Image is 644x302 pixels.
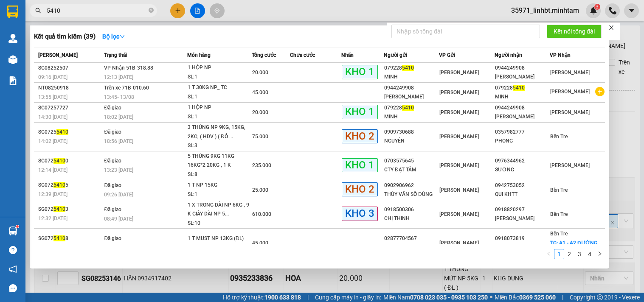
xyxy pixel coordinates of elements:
div: SL: 3 [188,141,251,151]
span: 45.000 [252,89,268,95]
div: NGUYÊN [384,137,439,145]
a: 3 [575,249,584,259]
span: Bến Tre [550,134,568,140]
span: Đã giao [104,158,121,164]
div: PHONG [495,137,549,145]
div: SG072 8 [38,234,101,243]
span: [PERSON_NAME] [439,162,479,168]
div: 0942753052 [495,181,549,190]
span: Món hàng [187,52,211,58]
a: 1 [554,249,564,259]
span: 5410 [402,105,414,111]
span: 13:23 [DATE] [104,167,133,173]
div: 0944249908 [495,103,549,112]
div: 0918073819 [495,234,549,243]
span: VP Nhận 51B-318.88 [104,65,153,71]
li: Next Page [595,249,605,259]
input: Nhập số tổng đài [391,25,540,38]
span: close-circle [149,7,154,15]
div: CHỊ THINH [384,214,439,223]
a: 4 [585,249,594,259]
span: [PERSON_NAME] [439,134,479,140]
span: Trạng thái [104,52,127,58]
span: Nhãn [341,52,354,58]
span: Tổng cước [252,52,276,58]
button: left [544,249,554,259]
span: 14:02 [DATE] [38,138,67,144]
div: THÚY VÂN SỐ ĐÚNG [384,190,439,199]
div: 0703575645 [384,157,439,165]
span: 25.000 [252,187,268,193]
span: VP Nhận [550,52,571,58]
span: 18:02 [DATE] [104,114,133,120]
span: Trên xe 71B-010.60 [104,85,149,91]
sup: 1 [16,225,19,228]
span: plus-circle [595,87,605,96]
div: SG0725 [38,128,101,137]
span: 12:14 [DATE] [38,167,67,173]
span: close [608,25,614,31]
strong: Bộ lọc [102,33,125,40]
div: SL: 10 [188,219,251,228]
span: [PERSON_NAME] [550,89,590,95]
div: 0944249908 [384,84,439,92]
span: Đã giao [104,129,121,135]
span: [PERSON_NAME] [439,187,479,193]
span: left [546,251,551,256]
div: SƯƠNG [495,165,549,174]
span: 08:49 [DATE] [104,216,133,222]
span: [PERSON_NAME] [439,240,479,246]
span: question-circle [9,246,17,254]
span: right [597,251,602,256]
div: 3 THÙNG NP 9KG, 15KG, 2KG, ( HDV ) ( ĐỔ ... [188,123,251,141]
li: 2 [564,249,574,259]
div: NT08250918 [38,84,101,92]
span: 610.000 [252,211,271,217]
img: logo-vxr [7,6,18,18]
span: Người gửi [384,52,407,58]
span: 12:39 [DATE] [38,191,67,197]
div: 1 T MUST NP 13KG (ĐL) [188,234,251,243]
span: 13:45 - 13/08 [104,94,134,100]
div: 1 X TRONG DÀI NP 6KG , 9 K GIẤY DÀI NP 5... [188,201,251,219]
div: SG08252507 [38,64,101,73]
li: 3 [574,249,585,259]
span: 09:16 [DATE] [38,74,67,80]
div: 0944249908 [495,64,549,73]
div: SG072 3 [38,205,101,214]
div: 079228 [384,103,439,112]
span: Đã giao [104,182,121,188]
span: KHO 3 [342,207,378,221]
a: 2 [565,249,574,259]
span: KHO 1 [342,65,378,79]
span: 12:13 [DATE] [104,74,133,80]
span: KHO 2 [342,182,378,196]
div: MINH [495,92,549,101]
span: 14:30 [DATE] [38,114,67,120]
span: 5410 [53,206,65,212]
span: 45.000 [252,240,268,246]
div: 02877704567 [384,234,439,243]
div: MINH [384,112,439,121]
span: Bến Tre [550,231,568,237]
span: TC: A1 - A2 ĐƯỜNG D3, KĐT HƯNG... [550,240,597,255]
img: warehouse-icon [8,226,17,235]
div: MINH [384,73,439,81]
div: 0357982777 [495,128,549,137]
li: 1 [554,249,564,259]
span: 20.000 [252,109,268,115]
div: 1 T NP 15KG [188,181,251,190]
div: 1 T 30KG NP_ TC [188,83,251,92]
span: Đã giao [104,235,121,241]
div: SL: 1 [188,92,251,102]
span: KHO 2 [342,129,378,143]
input: Tìm tên, số ĐT hoặc mã đơn [47,6,147,15]
span: [PERSON_NAME] [439,89,479,95]
span: Chưa cước [290,52,315,58]
span: 5410 [53,235,65,241]
h3: Kết quả tìm kiếm ( 39 ) [34,32,96,41]
span: [PERSON_NAME] [439,211,479,217]
div: 0918500306 [384,205,439,214]
div: SL: 1 [188,190,251,199]
span: [PERSON_NAME] [439,70,479,75]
